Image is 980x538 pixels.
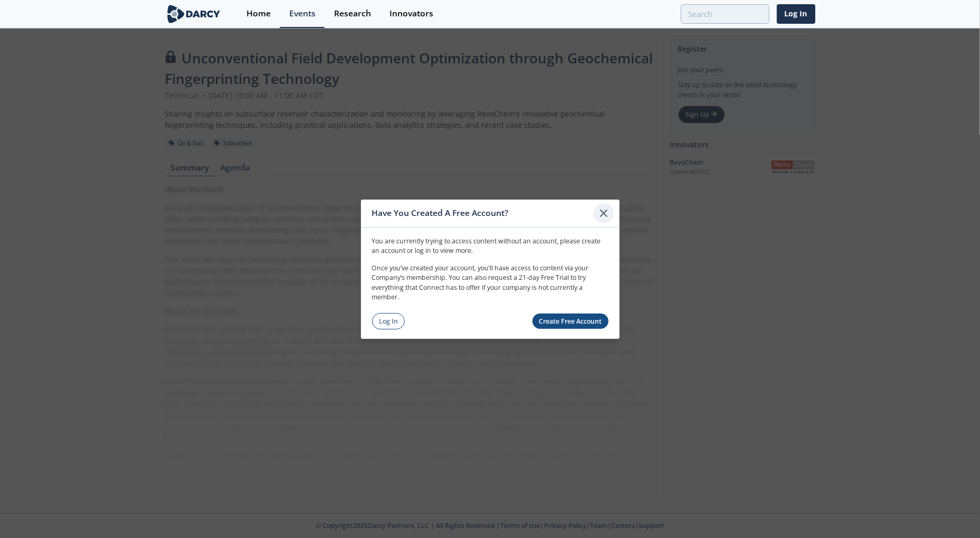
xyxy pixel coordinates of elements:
div: Events [289,10,316,18]
a: Log In [777,4,815,24]
a: Create Free Account [532,314,608,329]
p: You are currently trying to access content without an account, please create an account or log in... [372,237,608,256]
input: Advanced Search [681,4,769,24]
div: Innovators [389,10,433,18]
div: Have You Created A Free Account? [372,203,594,223]
img: logo-wide.svg [165,5,223,23]
div: Research [334,10,371,18]
a: Log In [372,313,405,329]
div: Home [246,10,271,18]
p: Once you’ve created your account, you’ll have access to content via your Company’s membership. Yo... [372,263,608,303]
